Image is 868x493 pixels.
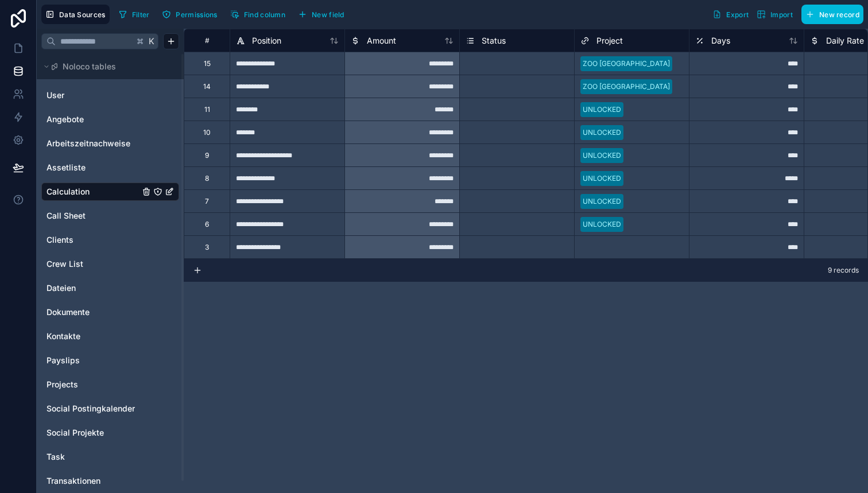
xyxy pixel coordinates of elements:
div: 11 [204,105,210,114]
div: User [41,86,179,104]
span: Assetliste [46,162,86,173]
span: Project [596,35,623,46]
div: Task [41,448,179,466]
a: Calculation [46,186,139,197]
span: Calculation [46,186,90,197]
div: Social Projekte [41,424,179,442]
button: New record [801,5,863,24]
div: Crew List [41,255,179,273]
a: Kontakte [46,331,139,342]
a: New record [797,5,863,24]
div: ZOO [GEOGRAPHIC_DATA] [583,81,670,92]
div: Angebote [41,110,179,129]
div: Dateien [41,279,179,297]
span: Arbeitszeitnachweise [46,138,130,149]
span: Angebote [46,114,84,125]
span: Export [726,10,749,19]
a: Transaktionen [46,475,139,487]
a: Social Projekte [46,427,139,438]
div: Kontakte [41,327,179,346]
span: Call Sheet [46,210,86,222]
div: Clients [41,231,179,249]
button: Filter [114,6,154,23]
div: 9 [205,151,209,160]
span: Amount [367,35,396,46]
div: Payslips [41,351,179,370]
span: Payslips [46,355,80,366]
div: Transaktionen [41,472,179,490]
div: 14 [203,82,211,91]
a: Angebote [46,114,139,125]
span: Transaktionen [46,475,100,487]
span: Status [482,35,506,46]
button: Noloco tables [41,59,172,75]
span: User [46,90,64,101]
button: New field [294,6,348,23]
button: Permissions [158,6,221,23]
span: Clients [46,234,73,246]
span: Kontakte [46,331,80,342]
div: 15 [204,59,211,68]
div: Social Postingkalender [41,399,179,418]
div: Arbeitszeitnachweise [41,134,179,153]
a: Social Postingkalender [46,403,139,414]
a: Projects [46,379,139,390]
button: Find column [226,6,289,23]
span: Permissions [176,10,217,19]
span: K [148,37,156,45]
span: Position [252,35,281,46]
div: 8 [205,174,209,183]
div: 6 [205,220,209,229]
div: 3 [205,243,209,252]
span: Import [770,10,793,19]
span: Dokumente [46,306,90,318]
div: UNLOCKED [583,127,621,138]
a: Dateien [46,282,139,294]
span: Dateien [46,282,76,294]
div: # [193,36,221,45]
span: 9 records [828,266,859,275]
div: ZOO [GEOGRAPHIC_DATA] [583,59,670,69]
a: Crew List [46,258,139,270]
span: New record [819,10,859,19]
div: UNLOCKED [583,219,621,230]
span: Noloco tables [63,61,116,72]
a: Payslips [46,355,139,366]
div: UNLOCKED [583,196,621,207]
span: Data Sources [59,10,106,19]
div: UNLOCKED [583,150,621,161]
a: Arbeitszeitnachweise [46,138,139,149]
div: Call Sheet [41,207,179,225]
span: Days [711,35,730,46]
span: Projects [46,379,78,390]
div: 10 [203,128,211,137]
span: Daily Rate [826,35,864,46]
a: Dokumente [46,306,139,318]
span: Crew List [46,258,83,270]
span: Filter [132,10,150,19]
div: Projects [41,375,179,394]
a: Task [46,451,139,463]
div: Dokumente [41,303,179,321]
button: Import [753,5,797,24]
span: Find column [244,10,285,19]
span: Social Projekte [46,427,104,438]
a: Call Sheet [46,210,139,222]
span: Social Postingkalender [46,403,135,414]
a: User [46,90,139,101]
a: Clients [46,234,139,246]
span: Task [46,451,65,463]
div: Assetliste [41,158,179,177]
div: UNLOCKED [583,173,621,184]
button: Data Sources [41,5,110,24]
button: Export [708,5,753,24]
a: Assetliste [46,162,139,173]
span: New field [312,10,344,19]
div: Calculation [41,183,179,201]
div: UNLOCKED [583,104,621,115]
div: 7 [205,197,209,206]
a: Permissions [158,6,226,23]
